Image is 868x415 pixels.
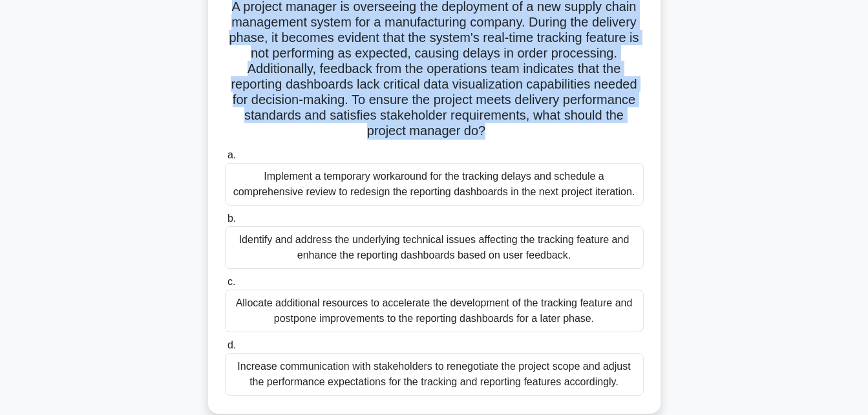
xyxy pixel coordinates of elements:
span: d. [228,339,236,350]
span: b. [228,213,236,224]
div: Identify and address the underlying technical issues affecting the tracking feature and enhance t... [225,226,644,269]
span: c. [228,276,235,287]
div: Implement a temporary workaround for the tracking delays and schedule a comprehensive review to r... [225,163,644,206]
div: Allocate additional resources to accelerate the development of the tracking feature and postpone ... [225,290,644,332]
span: a. [228,149,236,160]
div: Increase communication with stakeholders to renegotiate the project scope and adjust the performa... [225,353,644,396]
